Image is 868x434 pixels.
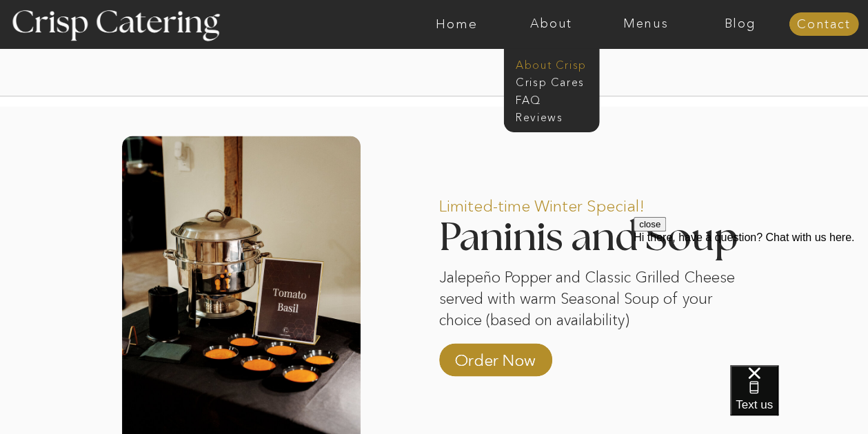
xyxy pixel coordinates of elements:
a: Crisp Cares [516,74,595,87]
a: Order Now [450,336,541,376]
h2: Paninis and Soup [439,218,765,254]
a: About Crisp [516,57,595,70]
iframe: podium webchat widget bubble [730,365,868,434]
a: Home [410,17,504,31]
a: Contact [789,18,858,32]
a: faq [516,92,585,105]
a: Menus [598,17,693,31]
p: Limited-time Winter Special! [439,183,711,223]
iframe: podium webchat widget prompt [634,217,868,382]
a: Blog [693,17,787,31]
a: About [504,17,598,31]
a: Reviews [516,110,585,123]
p: Jalepeño Popper and Classic Grilled Cheese served with warm Seasonal Soup of your choice (based o... [439,267,735,329]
